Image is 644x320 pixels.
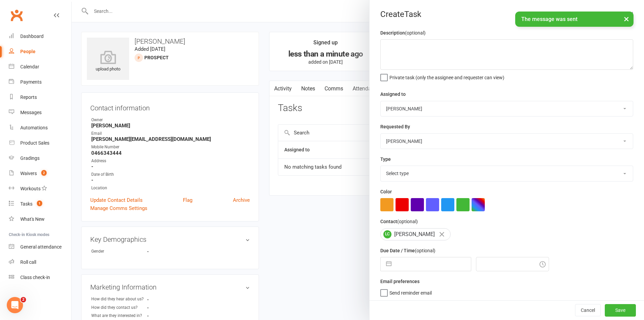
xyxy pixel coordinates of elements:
div: Calendar [20,64,39,69]
a: Clubworx [8,7,25,24]
div: What's New [20,216,45,222]
span: Private task (only the assignee and requester can view) [389,72,504,80]
div: General attendance [20,244,62,250]
div: Dashboard [20,34,44,39]
iframe: Intercom live chat [7,297,23,313]
div: Create Task [369,9,644,19]
a: Gradings [9,151,71,166]
a: Automations [9,120,71,135]
small: (optional) [415,248,435,253]
a: General attendance kiosk mode [9,239,71,255]
a: Reports [9,90,71,105]
span: LC [383,230,391,238]
a: Roll call [9,255,71,270]
div: Payments [20,79,42,85]
label: Color [380,188,392,195]
div: Automations [20,125,48,130]
small: (optional) [405,30,426,36]
span: Send reminder email [389,288,432,296]
a: Workouts [9,181,71,196]
div: Messages [20,110,42,115]
a: Class kiosk mode [9,270,71,285]
div: [PERSON_NAME] [380,228,451,240]
a: Waivers 2 [9,166,71,181]
label: Contact [380,218,418,225]
div: People [20,49,35,54]
a: Payments [9,74,71,90]
button: Cancel [575,304,601,317]
label: Assigned to [380,90,406,98]
a: What's New [9,212,71,227]
div: Class check-in [20,275,50,280]
label: Type [380,155,391,163]
label: Due Date / Time [380,247,435,254]
div: The message was sent [515,12,634,27]
label: Requested By [380,123,410,130]
a: People [9,44,71,59]
div: Waivers [20,171,37,176]
a: Product Sales [9,135,71,151]
a: Tasks 1 [9,196,71,212]
span: 2 [41,170,47,176]
a: Dashboard [9,29,71,44]
div: Tasks [20,201,32,207]
a: Messages [9,105,71,120]
label: Description [380,29,426,37]
div: Product Sales [20,140,49,146]
button: Save [605,304,636,317]
div: Workouts [20,186,41,191]
span: 2 [21,297,26,302]
label: Email preferences [380,278,420,285]
div: Roll call [20,259,36,265]
div: Reports [20,94,37,100]
button: × [620,12,633,26]
div: Gradings [20,155,40,161]
span: 1 [37,200,42,206]
a: Calendar [9,59,71,74]
small: (optional) [397,219,418,224]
